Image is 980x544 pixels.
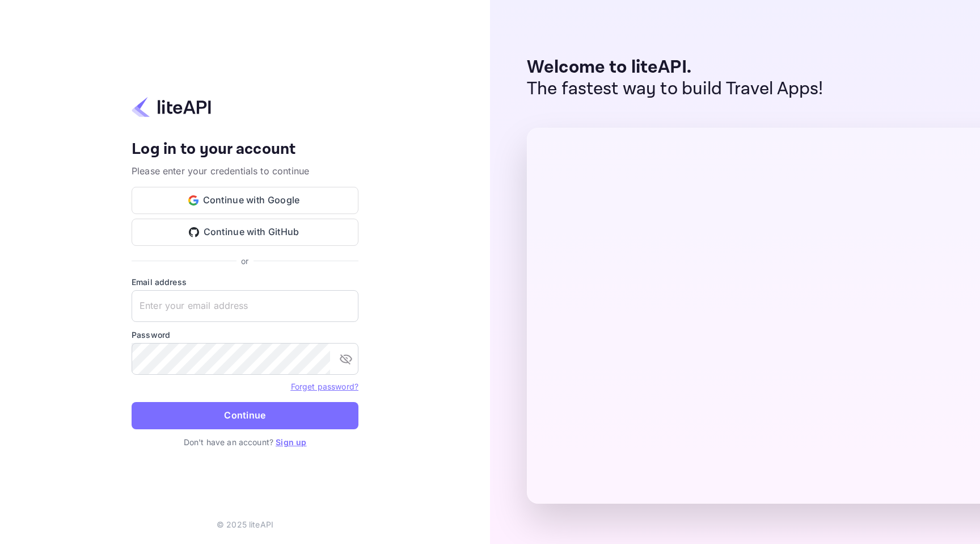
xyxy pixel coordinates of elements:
[276,437,306,447] a: Sign up
[527,57,823,78] p: Welcome to liteAPI.
[132,402,358,429] button: Continue
[132,140,358,160] h4: Log in to your account
[217,518,273,530] p: © 2025 liteAPI
[132,96,211,118] img: liteapi
[132,164,358,178] p: Please enter your credentials to continue
[291,382,358,391] a: Forget password?
[241,255,248,267] p: or
[132,329,358,341] label: Password
[132,290,358,322] input: Enter your email address
[527,78,823,100] p: The fastest way to build Travel Apps!
[291,380,358,392] a: Forget password?
[132,436,358,448] p: Don't have an account?
[132,276,358,288] label: Email address
[335,348,357,370] button: toggle password visibility
[132,219,358,246] button: Continue with GitHub
[132,187,358,214] button: Continue with Google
